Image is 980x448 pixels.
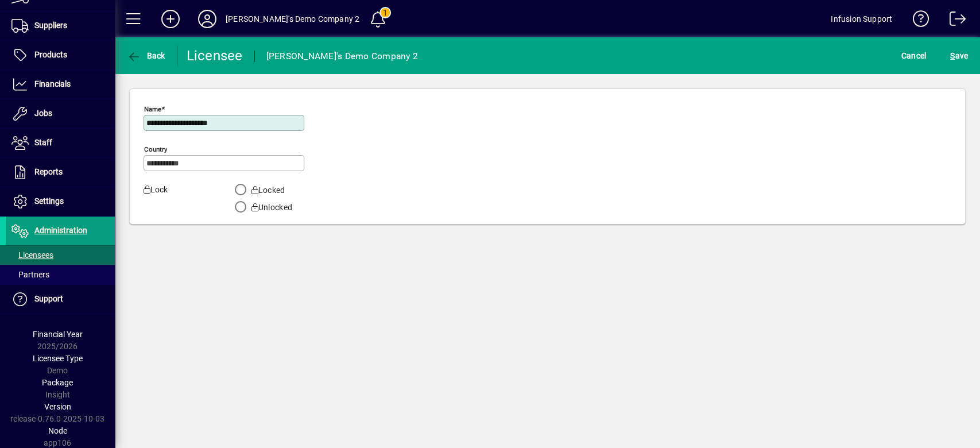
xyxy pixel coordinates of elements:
[144,105,161,113] mat-label: Name
[266,47,419,65] div: [PERSON_NAME]'s Demo Company 2
[34,167,63,176] span: Reports
[34,196,64,206] span: Settings
[144,145,167,153] mat-label: Country
[6,158,115,187] a: Reports
[33,354,83,363] span: Licensee Type
[950,51,955,60] span: S
[34,294,63,303] span: Support
[6,41,115,69] a: Products
[6,70,115,99] a: Financials
[34,21,67,30] span: Suppliers
[6,187,115,216] a: Settings
[127,51,165,60] span: Back
[187,47,243,65] div: Licensee
[115,45,178,66] app-page-header-button: Back
[124,45,168,66] button: Back
[34,79,71,88] span: Financials
[11,250,53,260] span: Licensees
[42,378,73,387] span: Package
[950,47,968,65] span: ave
[48,426,67,435] span: Node
[898,45,929,66] button: Cancel
[249,184,285,196] label: Locked
[34,109,52,118] span: Jobs
[6,265,115,284] a: Partners
[11,270,49,279] span: Partners
[6,99,115,128] a: Jobs
[135,184,209,214] label: Lock
[6,129,115,157] a: Staff
[34,50,67,59] span: Products
[249,202,292,213] label: Unlocked
[34,138,52,147] span: Staff
[152,9,189,29] button: Add
[901,47,927,65] span: Cancel
[226,10,359,28] div: [PERSON_NAME]'s Demo Company 2
[189,9,226,29] button: Profile
[34,226,87,235] span: Administration
[904,2,929,40] a: Knowledge Base
[947,45,971,66] button: Save
[33,330,83,339] span: Financial Year
[6,11,115,40] a: Suppliers
[6,245,115,265] a: Licensees
[940,2,966,40] a: Logout
[6,285,115,314] a: Support
[831,10,892,28] div: Infusion Support
[44,402,71,411] span: Version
